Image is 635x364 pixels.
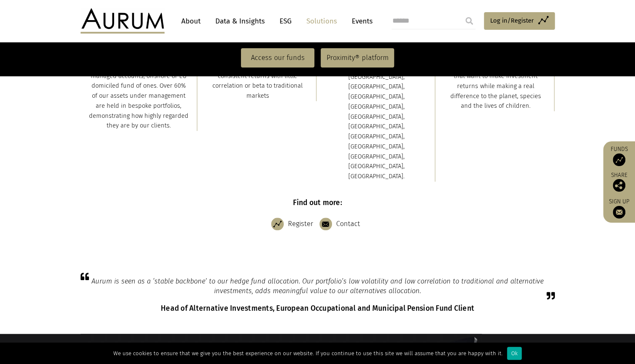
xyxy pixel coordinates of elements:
[613,179,625,192] img: Share this post
[302,13,341,29] a: Solutions
[446,52,546,112] div: Our embedded impact funds have been designed to help investors that want to make investment retur...
[89,31,189,131] div: These are crafted to investors’ specific risk and return objectives and are available in a variet...
[348,13,373,29] a: Events
[211,13,269,29] a: Data & Insights
[81,276,555,296] blockquote: Aurum is seen as a ‘stable backbone’ to our hedge fund allocation. Our portfolio’s low volatility...
[613,206,625,218] img: Sign up to our newsletter
[81,8,165,34] img: Aurum
[241,48,314,68] a: Access our funds
[507,347,522,360] div: Ok
[607,146,631,166] a: Funds
[271,213,317,234] a: Register
[81,304,555,313] h6: Head of Alternative Investments, European Occupational and Municipal Pension Fund Client
[177,13,205,29] a: About
[490,16,534,26] span: Log in/Register
[321,48,394,68] a: Proximity® platform
[484,12,555,30] a: Log in/Register
[81,198,555,207] h6: Find out more:
[607,198,631,218] a: Sign up
[319,213,364,234] a: Contact
[327,42,427,182] div: Some of these Irish domiciled funds are available to investors in the following jurisdictions; [G...
[607,172,631,192] div: Share
[275,13,296,29] a: ESG
[461,13,478,29] input: Submit
[613,153,625,166] img: Access Funds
